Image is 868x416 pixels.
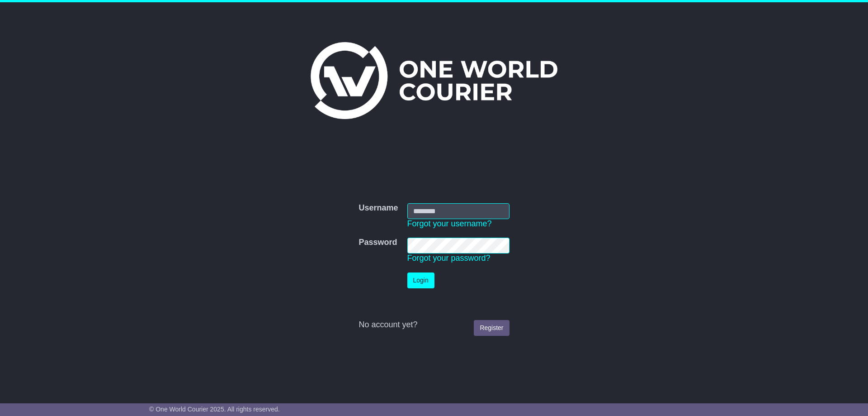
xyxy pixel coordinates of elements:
a: Register [474,320,509,336]
a: Forgot your password? [407,253,491,263]
img: One World [311,42,557,119]
label: Username [359,203,398,213]
span: © One World Courier 2025. All rights reserved. [149,406,280,413]
button: Login [407,273,434,288]
div: No account yet? [359,320,509,330]
label: Password [359,238,397,248]
a: Forgot your username? [407,219,492,228]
